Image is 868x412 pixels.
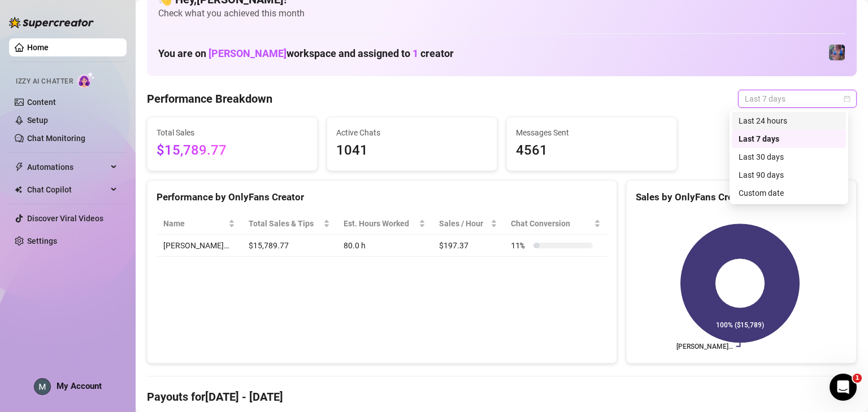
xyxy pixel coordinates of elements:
[413,47,418,59] span: 1
[157,235,242,257] td: [PERSON_NAME]…
[158,47,454,60] h1: You are on workspace and assigned to creator
[739,151,839,163] div: Last 30 days
[27,43,49,52] a: Home
[432,235,505,257] td: $197.37
[516,126,667,139] span: Messages Sent
[27,116,48,125] a: Setup
[844,95,850,102] span: calendar
[157,126,308,139] span: Total Sales
[636,190,847,205] div: Sales by OnlyFans Creator
[57,381,102,391] span: My Account
[439,217,489,230] span: Sales / Hour
[15,186,22,194] img: Chat Copilot
[27,158,107,176] span: Automations
[16,76,73,87] span: Izzy AI Chatter
[157,140,308,161] span: $15,789.77
[739,115,839,127] div: Last 24 hours
[77,72,95,88] img: AI Chatter
[830,374,857,401] iframe: Intercom live chat
[504,213,607,235] th: Chat Conversion
[676,343,733,350] text: [PERSON_NAME]…
[157,190,607,205] div: Performance by OnlyFans Creator
[27,181,107,199] span: Chat Copilot
[853,374,862,383] span: 1
[739,133,839,145] div: Last 7 days
[147,91,272,107] h4: Performance Breakdown
[344,217,416,230] div: Est. Hours Worked
[337,235,432,257] td: 80.0 h
[242,235,337,257] td: $15,789.77
[27,98,56,107] a: Content
[511,217,592,230] span: Chat Conversion
[27,214,103,223] a: Discover Viral Videos
[516,140,667,161] span: 4561
[732,166,846,184] div: Last 90 days
[158,7,845,20] span: Check what you achieved this month
[15,163,24,172] span: thunderbolt
[829,45,845,60] img: Jaylie
[336,140,488,161] span: 1041
[739,169,839,181] div: Last 90 days
[336,126,488,139] span: Active Chats
[732,130,846,148] div: Last 7 days
[732,184,846,202] div: Custom date
[34,379,50,395] img: ACg8ocLEUq6BudusSbFUgfJHT7ol7Uq-BuQYr5d-mnjl9iaMWv35IQ=s96-c
[147,389,857,405] h4: Payouts for [DATE] - [DATE]
[209,47,287,59] span: [PERSON_NAME]
[432,213,505,235] th: Sales / Hour
[739,187,839,199] div: Custom date
[732,148,846,166] div: Last 30 days
[157,213,242,235] th: Name
[242,213,337,235] th: Total Sales & Tips
[249,217,321,230] span: Total Sales & Tips
[9,17,94,28] img: logo-BBDzfeDw.svg
[27,236,57,246] a: Settings
[511,239,529,252] span: 11 %
[745,90,850,107] span: Last 7 days
[27,134,85,143] a: Chat Monitoring
[163,217,226,230] span: Name
[732,112,846,130] div: Last 24 hours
